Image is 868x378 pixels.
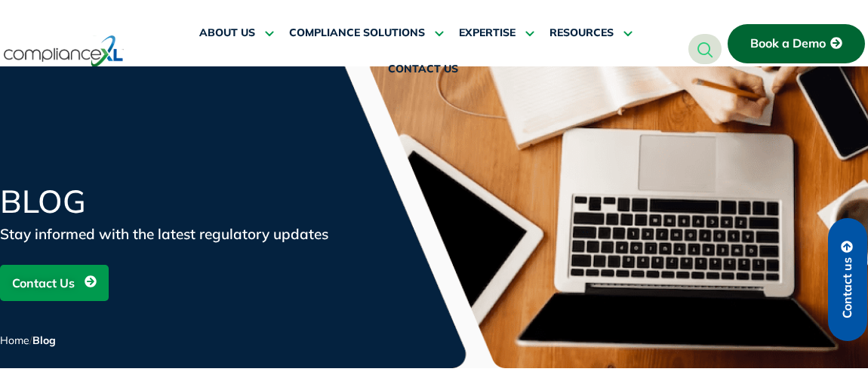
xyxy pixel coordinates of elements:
a: EXPERTISE [459,15,534,51]
a: Book a Demo [728,24,865,63]
span: Blog [32,333,56,347]
a: ABOUT US [199,15,274,51]
span: COMPLIANCE SOLUTIONS [289,26,425,40]
a: RESOURCES [549,15,633,51]
a: navsearch-button [688,34,722,64]
a: Contact us [828,218,867,341]
span: EXPERTISE [459,26,516,40]
a: CONTACT US [388,51,458,88]
span: ABOUT US [199,26,255,40]
span: RESOURCES [549,26,614,40]
img: logo-one.svg [4,34,124,69]
a: COMPLIANCE SOLUTIONS [289,15,444,51]
span: CONTACT US [388,63,458,76]
span: Contact Us [12,269,75,297]
span: Contact us [841,257,854,318]
span: Book a Demo [750,37,826,51]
